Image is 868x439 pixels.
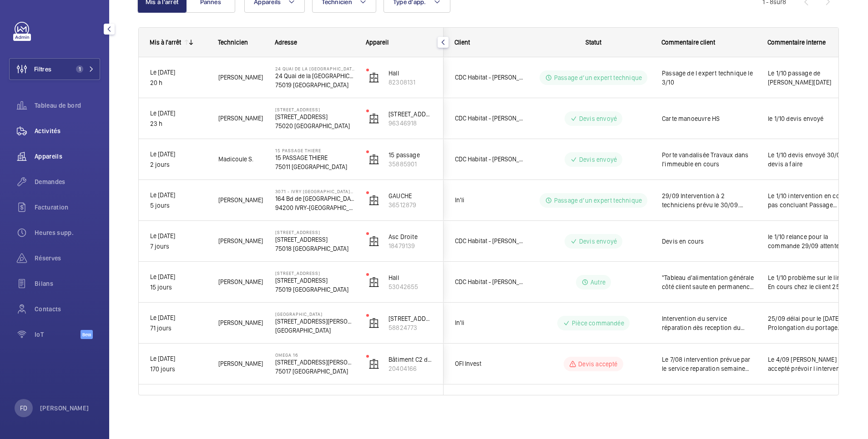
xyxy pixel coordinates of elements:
[275,66,354,71] p: 24 Quai de la [GEOGRAPHIC_DATA]
[662,355,756,373] span: Le 7/08 intervention prévue par le service reparation semaine prochaine 04/06 Inter REP et Expert...
[35,101,100,110] span: Tableau de bord
[35,304,100,314] span: Contacts
[275,270,354,276] p: [STREET_ADDRESS]
[662,191,756,210] span: 29/09 Intervention à 2 techniciens prévu le 30/09. Défaut Variateur.
[150,149,207,160] p: Le [DATE]
[275,80,354,90] p: 75019 [GEOGRAPHIC_DATA]
[35,228,100,237] span: Heures supp.
[275,39,297,46] span: Adresse
[389,241,432,250] p: 18479139
[35,177,100,186] span: Demandes
[150,67,207,78] p: Le [DATE]
[275,244,354,253] p: 75018 [GEOGRAPHIC_DATA]
[150,272,207,282] p: Le [DATE]
[275,311,354,317] p: [GEOGRAPHIC_DATA]
[275,276,354,285] p: [STREET_ADDRESS]
[661,39,715,46] span: Commentaire client
[368,195,379,206] img: elevator.svg
[455,72,525,83] span: CDC Habitat - [PERSON_NAME]
[455,236,525,246] span: CDC Habitat - [PERSON_NAME]
[455,359,525,369] span: OFI Invest
[218,318,263,328] span: [PERSON_NAME]
[35,254,100,263] span: Réserves
[389,69,432,78] p: Hall
[275,194,354,203] p: 164 Bd de [GEOGRAPHIC_DATA]
[554,73,642,82] p: Passage d’un expert technique
[35,152,100,161] span: Appareils
[768,314,851,332] span: 25/09 délai pour le [DATE] Prolongation du portage envoyé Prévoir une remise en service le 8 ou 9...
[150,200,207,211] p: 5 jours
[218,236,263,246] span: [PERSON_NAME]
[368,72,379,83] img: elevator.svg
[579,114,617,123] p: Devis envoyé
[275,235,354,244] p: [STREET_ADDRESS]
[368,236,379,247] img: elevator.svg
[455,154,525,165] span: CDC Habitat - [PERSON_NAME]
[454,39,470,46] span: Client
[150,39,181,46] div: Mis à l'arrêt
[150,354,207,364] p: Le [DATE]
[35,330,81,339] span: IoT
[275,153,354,162] p: 15 PASSAGE THIERE
[368,113,379,124] img: elevator.svg
[455,195,525,205] span: In'li
[218,195,263,205] span: [PERSON_NAME]
[150,78,207,88] p: 20 h
[767,39,826,46] span: Commentaire interne
[572,319,624,328] p: Pièce commandée
[389,232,432,241] p: Asc Droite
[768,355,851,373] span: Le 4/09 [PERSON_NAME] accepté prévoir l intervention le 3/09 relance client Le [DATE] Relance cli...
[368,154,379,165] img: elevator.svg
[275,203,354,212] p: 94200 IVRY-[GEOGRAPHIC_DATA]
[768,273,851,291] span: Le 1/10 problème sur le linki En cours chez le client 25/09 relance client sur messagerie Client ...
[35,279,100,288] span: Bilans
[662,114,756,123] span: Carte manoeuvre HS
[275,367,354,376] p: 75017 [GEOGRAPHIC_DATA]
[150,119,207,129] p: 23 h
[275,189,354,194] p: 3071 - IVRY [GEOGRAPHIC_DATA][STREET_ADDRESS]
[34,65,51,74] span: Filtres
[150,160,207,170] p: 2 jours
[578,359,617,369] p: Devis accepté
[368,359,379,369] img: elevator.svg
[150,282,207,293] p: 15 jours
[579,237,617,246] p: Devis envoyé
[150,313,207,323] p: Le [DATE]
[76,65,83,73] span: 1
[662,237,756,246] span: Devis en cours
[389,273,432,282] p: Hall
[35,203,100,212] span: Facturation
[275,71,354,80] p: 24 Quai de la [GEOGRAPHIC_DATA]
[768,191,851,210] span: Le 1/10 intervention en cours pas concluant Passage Florian le 2/10 29/09 Intervention à 2 techni...
[768,69,851,87] span: Le 1/10 passage de [PERSON_NAME][DATE]
[455,113,525,124] span: CDC Habitat - [PERSON_NAME]
[218,277,263,287] span: [PERSON_NAME]
[81,330,93,339] span: Beta
[389,191,432,200] p: GAUCHE
[20,404,27,413] p: FD
[150,231,207,241] p: Le [DATE]
[35,126,100,135] span: Activités
[389,364,432,373] p: 20404166
[389,200,432,210] p: 36512879
[768,150,851,169] span: Le 1/10 devis envoyé 30/09 devis a faire
[275,229,354,235] p: [STREET_ADDRESS]
[389,160,432,169] p: 35885901
[150,364,207,374] p: 170 jours
[218,113,263,124] span: [PERSON_NAME]
[275,317,354,326] p: [STREET_ADDRESS][PERSON_NAME]
[389,323,432,332] p: 58824773
[579,155,617,164] p: Devis envoyé
[455,318,525,328] span: In'li
[455,277,525,287] span: CDC Habitat - [PERSON_NAME]
[218,72,263,83] span: [PERSON_NAME]
[275,112,354,121] p: [STREET_ADDRESS]
[275,285,354,294] p: 75019 [GEOGRAPHIC_DATA]
[275,326,354,335] p: [GEOGRAPHIC_DATA]
[275,352,354,358] p: OMEGA 16
[40,404,89,413] p: [PERSON_NAME]
[590,278,606,287] p: Autre
[150,190,207,200] p: Le [DATE]
[662,314,756,332] span: Intervention du service réparation dès reception du materiel
[389,78,432,87] p: 82308131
